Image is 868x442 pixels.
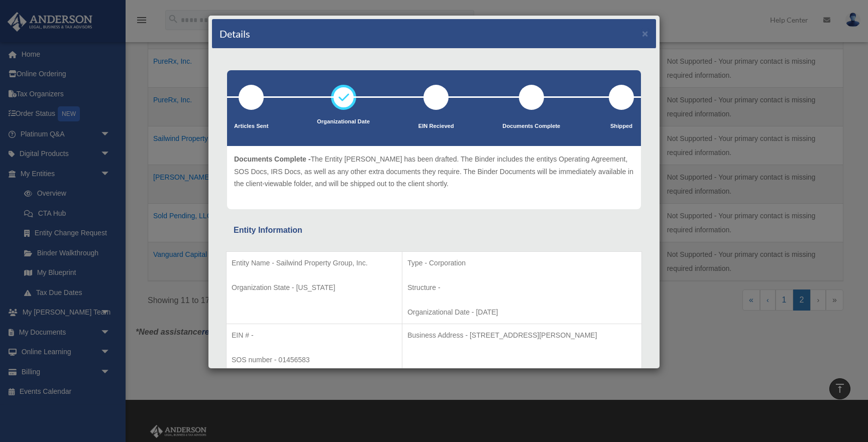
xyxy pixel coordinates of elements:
button: × [642,28,648,39]
h4: Details [220,27,250,41]
p: Business Address - [STREET_ADDRESS][PERSON_NAME] [407,329,636,342]
p: The Entity [PERSON_NAME] has been drafted. The Binder includes the entitys Operating Agreement, S... [234,153,634,190]
p: Organizational Date [317,117,370,127]
p: SOS number - 01456583 [232,354,397,366]
span: Documents Complete - [234,155,310,163]
p: Shipped [609,121,634,131]
p: Documents Complete [502,121,560,131]
p: Type - Corporation [407,257,636,269]
p: EIN Recieved [418,121,454,131]
p: Articles Sent [234,121,268,131]
p: Structure - [407,281,636,294]
p: EIN # - [232,329,397,342]
p: Organization State - [US_STATE] [232,281,397,294]
div: Entity Information [234,223,634,237]
p: Organizational Date - [DATE] [407,306,636,319]
p: Entity Name - Sailwind Property Group, Inc. [232,257,397,269]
